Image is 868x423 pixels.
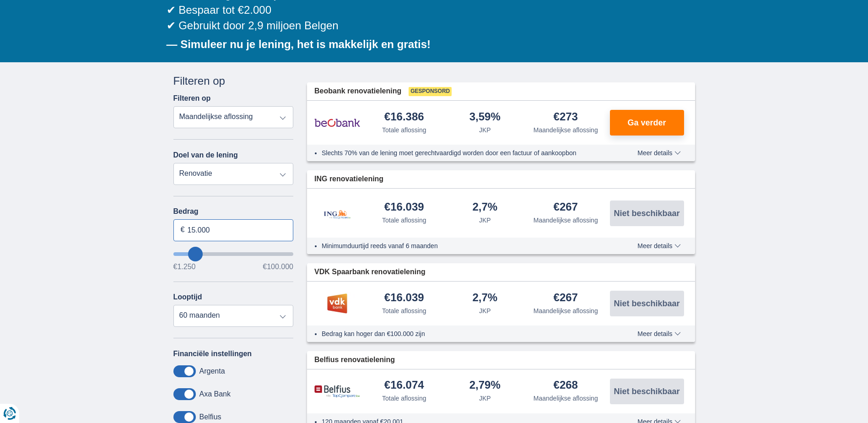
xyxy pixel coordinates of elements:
div: €16.039 [384,292,424,304]
span: Meer details [637,331,680,337]
span: Meer details [637,150,680,156]
div: €16.074 [384,380,424,392]
div: Totale aflossing [382,394,426,403]
img: product.pl.alt Beobank [314,111,360,134]
div: Maandelijkse aflossing [534,306,598,315]
span: Ga verder [627,119,666,127]
label: Financiële instellingen [173,350,252,358]
div: 2,79% [469,380,501,392]
img: product.pl.alt VDK bank [314,292,360,315]
label: Axa Bank [199,390,231,398]
span: €100.000 [263,263,293,271]
div: JKP [479,125,491,135]
input: wantToBorrow [173,252,294,256]
li: Bedrag kan hoger dan €100.000 zijn [322,329,604,338]
label: Doel van de lening [173,151,238,159]
div: 2,7% [472,292,497,304]
div: Maandelijkse aflossing [534,216,598,225]
label: Filteren op [173,94,211,103]
img: product.pl.alt Belfius [314,385,360,398]
button: Niet beschikbaar [610,379,684,404]
span: € [181,225,185,235]
span: Beobank renovatielening [314,86,401,97]
span: VDK Spaarbank renovatielening [314,267,426,277]
span: €1.250 [173,263,196,271]
label: Argenta [199,367,225,375]
div: €16.039 [384,201,424,214]
span: Belfius renovatielening [314,355,395,365]
div: €267 [554,292,578,304]
button: Niet beschikbaar [610,201,684,226]
span: ING renovatielening [314,174,383,184]
div: €273 [554,111,578,124]
button: Meer details [631,242,687,249]
span: Niet beschikbaar [614,299,679,308]
div: €16.386 [384,111,424,124]
div: 2,7% [472,201,497,214]
img: product.pl.alt ING [314,198,360,228]
div: Maandelijkse aflossing [534,394,598,403]
li: Minimumduurtijd reeds vanaf 6 maanden [322,241,604,250]
div: JKP [479,394,491,403]
div: €268 [554,380,578,392]
div: Totale aflossing [382,306,426,315]
div: €267 [554,201,578,214]
div: Filteren op [173,73,294,89]
button: Niet beschikbaar [610,291,684,316]
b: — Simuleer nu je lening, het is makkelijk en gratis! [167,38,431,50]
button: Meer details [631,149,687,157]
span: Niet beschikbaar [614,209,679,217]
label: Bedrag [173,207,294,216]
label: Belfius [199,413,221,421]
div: Totale aflossing [382,216,426,225]
div: Totale aflossing [382,125,426,135]
span: Niet beschikbaar [614,387,679,396]
span: Meer details [637,243,680,249]
button: Meer details [631,330,687,337]
label: Looptijd [173,293,202,301]
div: Maandelijkse aflossing [534,125,598,135]
button: Ga verder [610,110,684,136]
div: 3,59% [469,111,501,124]
li: Slechts 70% van de lening moet gerechtvaardigd worden door een factuur of aankoopbon [322,148,604,157]
div: JKP [479,216,491,225]
span: Gesponsord [409,87,452,96]
div: JKP [479,306,491,315]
